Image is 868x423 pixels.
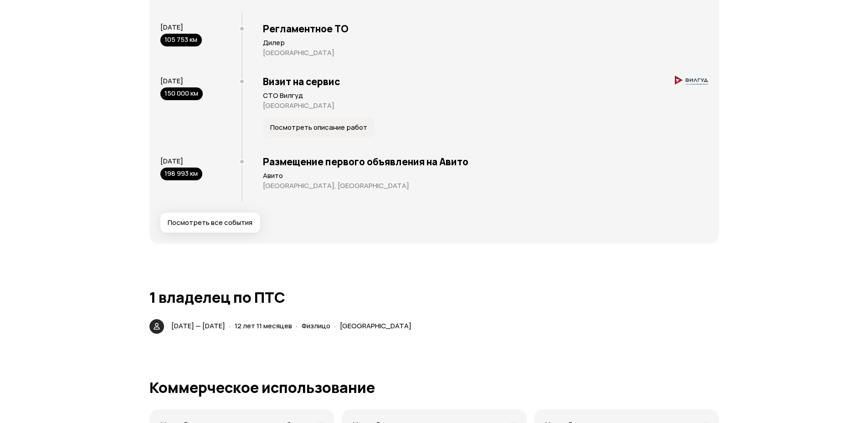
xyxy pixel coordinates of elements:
span: 12 лет 11 месяцев [235,321,292,331]
button: Посмотреть описание работ [263,117,375,138]
div: 150 000 км [160,87,203,100]
span: Физлицо [302,321,330,331]
p: Дилер [263,38,708,47]
p: [GEOGRAPHIC_DATA] [263,48,708,57]
span: Посмотреть все события [168,218,252,227]
button: Посмотреть все события [160,213,260,233]
h1: Коммерческое использование [149,379,719,396]
span: · [334,318,336,333]
span: Посмотреть описание работ [270,123,367,132]
h3: Визит на сервис [263,76,708,87]
img: logo [675,76,708,85]
span: [DATE] — [DATE] [171,321,225,331]
h3: Регламентное ТО [263,23,708,35]
span: [DATE] [160,22,183,32]
p: СТО Вилгуд [263,91,708,100]
p: Авито [263,171,708,180]
div: 105 753 км [160,34,202,46]
span: · [296,318,298,333]
span: [DATE] [160,76,183,86]
span: [GEOGRAPHIC_DATA] [340,321,411,331]
h3: Размещение первого объявления на Авито [263,156,708,168]
div: 198 993 км [160,168,202,180]
span: · [229,318,231,333]
p: [GEOGRAPHIC_DATA], [GEOGRAPHIC_DATA] [263,181,708,190]
span: [DATE] [160,156,183,166]
h1: 1 владелец по ПТС [149,289,719,306]
p: [GEOGRAPHIC_DATA] [263,101,708,110]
